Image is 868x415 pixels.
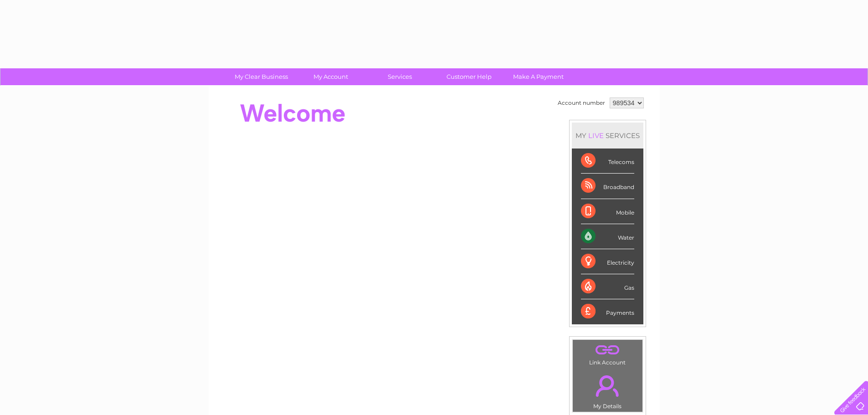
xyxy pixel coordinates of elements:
[575,342,640,358] a: .
[581,299,634,324] div: Payments
[581,199,634,224] div: Mobile
[581,224,634,249] div: Water
[572,339,643,368] td: Link Account
[572,123,643,149] div: MY SERVICES
[581,274,634,299] div: Gas
[581,149,634,174] div: Telecoms
[431,68,507,85] a: Customer Help
[501,68,576,85] a: Make A Payment
[224,68,299,85] a: My Clear Business
[581,174,634,199] div: Broadband
[572,368,643,412] td: My Details
[586,131,606,140] div: LIVE
[555,95,607,111] td: Account number
[575,370,640,402] a: .
[362,68,437,85] a: Services
[581,249,634,274] div: Electricity
[293,68,368,85] a: My Account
